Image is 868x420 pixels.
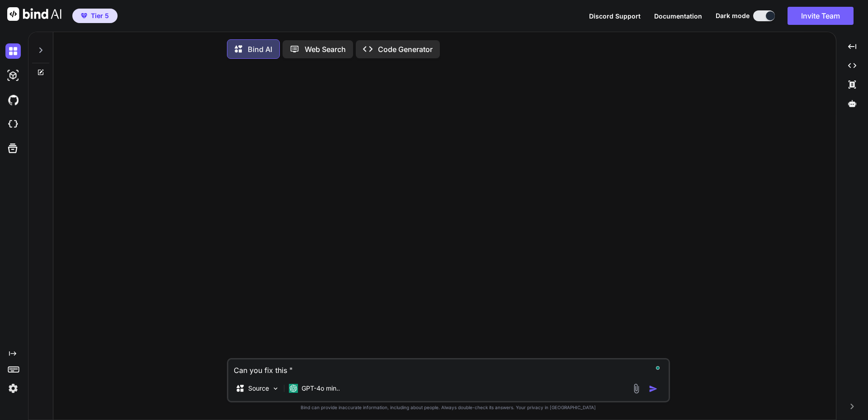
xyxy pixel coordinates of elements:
[248,384,269,393] p: Source
[7,7,61,21] img: Bind AI
[649,384,658,393] img: icon
[72,9,118,23] button: premiumTier 5
[289,384,298,393] img: GPT-4o mini
[5,92,21,108] img: githubDark
[788,7,854,25] button: Invite Team
[227,404,670,411] p: Bind can provide inaccurate information, including about people. Always double-check its answers....
[81,13,87,19] img: premium
[305,44,346,55] p: Web Search
[5,381,21,396] img: settings
[654,12,702,20] span: Documentation
[589,12,641,20] span: Discord Support
[91,11,109,20] span: Tier 5
[228,359,669,376] textarea: To enrich screen reader interactions, please activate Accessibility in Grammarly extension settings
[5,68,21,83] img: darkAi-studio
[302,384,340,393] p: GPT-4o min..
[589,11,641,21] button: Discord Support
[654,11,702,21] button: Documentation
[248,44,272,55] p: Bind AI
[631,383,642,394] img: attachment
[5,117,21,132] img: cloudideIcon
[272,385,279,392] img: Pick Models
[378,44,433,55] p: Code Generator
[716,11,750,20] span: Dark mode
[5,43,21,59] img: darkChat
